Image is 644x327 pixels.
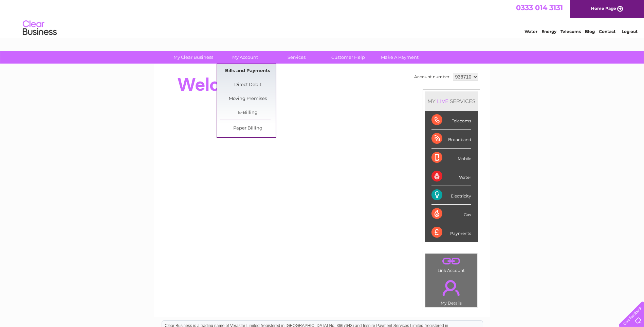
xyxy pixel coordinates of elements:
[431,186,471,205] div: Electricity
[412,71,451,83] td: Account number
[320,51,376,64] a: Customer Help
[220,92,276,106] a: Moving Premises
[525,29,537,34] a: Water
[425,274,478,308] td: My Details
[431,167,471,186] div: Water
[560,29,581,34] a: Telecoms
[220,122,276,135] a: Paper Billing
[427,255,476,267] a: .
[269,51,325,64] a: Services
[431,111,471,130] div: Telecoms
[622,29,638,34] a: Log out
[425,253,478,275] td: Link Account
[431,205,471,223] div: Gas
[162,4,483,33] div: Clear Business is a trading name of Verastar Limited (registered in [GEOGRAPHIC_DATA] No. 3667643...
[220,78,276,92] a: Direct Debit
[22,18,57,38] img: logo.png
[541,29,556,34] a: Energy
[599,29,615,34] a: Contact
[165,51,221,64] a: My Clear Business
[585,29,595,34] a: Blog
[436,98,450,104] div: LIVE
[372,51,428,64] a: Make A Payment
[220,64,276,78] a: Bills and Payments
[431,149,471,167] div: Mobile
[431,130,471,148] div: Broadband
[425,91,478,111] div: MY SERVICES
[427,276,476,300] a: .
[431,223,471,242] div: Payments
[220,106,276,120] a: E-Billing
[217,51,273,64] a: My Account
[516,3,563,12] a: 0333 014 3131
